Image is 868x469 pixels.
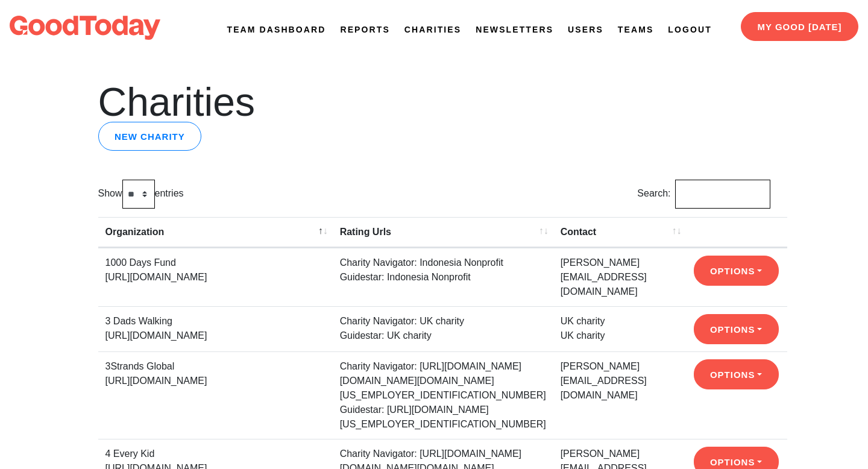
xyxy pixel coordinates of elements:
a: Charities [404,24,461,36]
td: 3 Dads Walking [URL][DOMAIN_NAME] [98,306,333,351]
td: Charity Navigator: Indonesia Nonprofit Guidestar: Indonesia Nonprofit [333,248,553,306]
td: 3Strands Global [URL][DOMAIN_NAME] [98,351,333,439]
label: Search: [637,180,770,209]
a: New Charity [98,122,202,151]
a: Teams [618,24,654,36]
td: Charity Navigator: UK charity Guidestar: UK charity [333,306,553,351]
td: UK charity UK charity [553,306,687,351]
button: Options [694,359,779,389]
a: Newsletters [476,24,553,36]
img: logo-dark-da6b47b19159aada33782b937e4e11ca563a98e0ec6b0b8896e274de7198bfd4.svg [10,16,160,40]
button: Options [694,256,779,286]
label: Show entries [98,180,184,209]
a: Logout [668,24,711,36]
td: [PERSON_NAME] [EMAIL_ADDRESS][DOMAIN_NAME] [553,351,687,439]
td: Charity Navigator: [URL][DOMAIN_NAME][DOMAIN_NAME][DOMAIN_NAME][US_EMPLOYER_IDENTIFICATION_NUMBER... [333,351,553,439]
td: 1000 Days Fund [URL][DOMAIN_NAME] [98,248,333,306]
td: [PERSON_NAME] [EMAIL_ADDRESS][DOMAIN_NAME] [553,248,687,306]
a: Reports [340,24,389,36]
a: My Good [DATE] [741,12,858,41]
h1: Charities [98,82,770,122]
th: Contact: activate to sort column ascending [553,217,687,248]
a: Team Dashboard [227,24,326,36]
select: Showentries [122,180,155,209]
input: Search: [675,180,770,209]
button: Options [694,314,779,344]
th: Organization: activate to sort column descending [98,217,333,248]
th: Rating Urls: activate to sort column ascending [333,217,553,248]
a: Users [568,24,603,36]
